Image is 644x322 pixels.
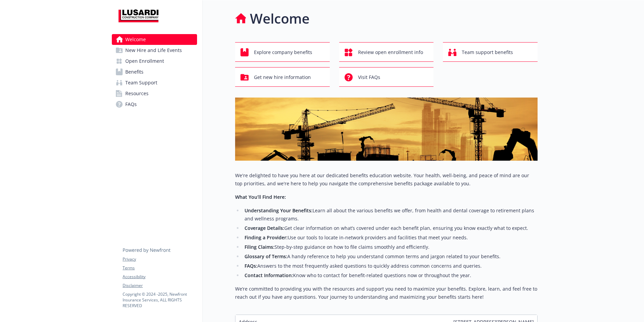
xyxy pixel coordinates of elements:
[112,34,197,45] a: Welcome
[235,194,286,200] strong: What You’ll Find Here:
[112,88,197,99] a: Resources
[243,271,538,279] li: Know who to contact for benefit-related questions now or throughout the year.
[254,46,312,59] span: Explore company benefits
[125,77,157,88] span: Team Support
[112,56,197,66] a: Open Enrollment
[112,99,197,110] a: FAQs
[235,67,330,87] button: Get new hire information
[245,225,284,231] strong: Coverage Details:
[235,285,538,301] p: We’re committed to providing you with the resources and support you need to maximize your benefit...
[112,66,197,77] a: Benefits
[125,88,149,99] span: Resources
[358,46,423,59] span: Review open enrollment info
[243,224,538,232] li: Get clear information on what’s covered under each benefit plan, ensuring you know exactly what t...
[245,272,293,278] strong: Contact Information:
[243,207,538,223] li: Learn all about the various benefits we offer, from health and dental coverage to retirement plan...
[112,77,197,88] a: Team Support
[123,291,197,308] p: Copyright © 2024 - 2025 , Newfront Insurance Services, ALL RIGHTS RESERVED
[339,42,434,62] button: Review open enrollment info
[243,252,538,261] li: A handy reference to help you understand common terms and jargon related to your benefits.
[245,244,275,250] strong: Filing Claims:
[123,283,197,289] a: Disclaimer
[125,66,143,77] span: Benefits
[123,265,197,271] a: Terms
[245,234,288,241] strong: Finding a Provider:
[245,253,287,260] strong: Glossary of Terms:
[125,45,182,56] span: New Hire and Life Events
[250,8,310,29] h1: Welcome
[235,171,538,188] p: We're delighted to have you here at our dedicated benefits education website. Your health, well-b...
[254,71,311,84] span: Get new hire information
[243,262,538,270] li: Answers to the most frequently asked questions to quickly address common concerns and queries.
[235,98,538,161] img: overview page banner
[462,46,513,59] span: Team support benefits
[243,243,538,251] li: Step-by-step guidance on how to file claims smoothly and efficiently.
[245,207,313,214] strong: Understanding Your Benefits:
[245,263,257,269] strong: FAQs:
[235,42,330,62] button: Explore company benefits
[339,67,434,87] button: Visit FAQs
[123,274,197,280] a: Accessibility
[112,45,197,56] a: New Hire and Life Events
[358,71,380,84] span: Visit FAQs
[125,56,164,66] span: Open Enrollment
[123,256,197,262] a: Privacy
[243,234,538,242] li: Use our tools to locate in-network providers and facilities that meet your needs.
[443,42,538,62] button: Team support benefits
[125,99,137,110] span: FAQs
[125,34,146,45] span: Welcome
